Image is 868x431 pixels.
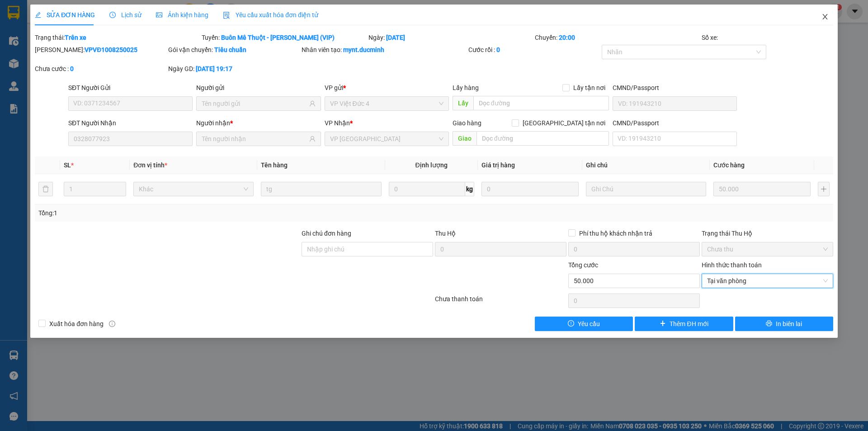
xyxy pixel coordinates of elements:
b: [DATE] 19:17 [196,65,232,72]
span: VP Việt Đức 4 [330,97,443,110]
span: clock-circle [109,12,116,18]
span: Ảnh kiện hàng [156,11,208,19]
span: Giao hàng [453,119,481,127]
b: 20:00 [559,34,575,41]
input: Ghi chú đơn hàng [302,242,433,256]
div: Nhân viên tạo: [302,45,467,55]
span: Khác [139,182,248,196]
div: Trạng thái Thu Hộ [702,228,833,238]
input: VD: 191943210 [613,96,737,111]
span: user [309,100,316,107]
input: 0 [713,182,811,196]
span: In biên lai [776,319,802,329]
span: Tổng cước [568,261,598,269]
div: Tổng: 1 [38,208,335,218]
div: VP gửi [325,83,449,93]
input: Tên người gửi [202,99,307,109]
span: SL [64,161,71,169]
div: Gói vận chuyển: [168,45,300,55]
span: Phí thu hộ khách nhận trả [576,228,656,238]
span: VP Nhận [325,119,350,127]
span: Xuất hóa đơn hàng [46,319,107,329]
button: Close [812,5,838,30]
button: plusThêm ĐH mới [635,317,733,331]
input: Tên người nhận [202,134,307,144]
span: Lấy tận nơi [570,83,609,93]
span: Thêm ĐH mới [670,319,708,329]
span: plus [660,320,666,327]
span: Cước hàng [713,161,745,169]
div: Ngày: [368,33,534,43]
div: SĐT Người Gửi [68,83,193,93]
span: Định lượng [415,161,448,169]
span: SỬA ĐƠN HÀNG [35,11,95,19]
div: Cước rồi : [468,45,600,55]
div: Số xe: [701,33,834,43]
b: VPVĐ1008250025 [85,46,137,53]
button: exclamation-circleYêu cầu [535,317,633,331]
div: Người gửi [196,83,321,93]
span: Giá trị hàng [481,161,515,169]
div: CMND/Passport [613,83,737,93]
button: plus [818,182,830,196]
input: 0 [481,182,579,196]
span: kg [465,182,474,196]
span: printer [766,320,772,327]
span: user [309,136,316,142]
b: [DATE] [386,34,405,41]
span: close [821,13,829,20]
span: Thu Hộ [435,230,456,237]
span: Tên hàng [261,161,288,169]
b: 0 [496,46,500,53]
span: Lấy [453,96,473,110]
div: Chuyến: [534,33,701,43]
div: Chưa thanh toán [434,294,567,310]
label: Hình thức thanh toán [702,261,762,269]
button: printerIn biên lai [735,317,833,331]
div: [PERSON_NAME]: [35,45,166,55]
img: icon [223,12,230,19]
span: [GEOGRAPHIC_DATA] tận nơi [519,118,609,128]
b: Trên xe [65,34,86,41]
input: Ghi Chú [586,182,706,196]
span: Yêu cầu [578,319,600,329]
b: mynt.ducminh [343,46,384,53]
div: Người nhận [196,118,321,128]
span: Giao [453,131,476,146]
input: Dọc đường [476,131,609,146]
label: Ghi chú đơn hàng [302,230,351,237]
span: Tại văn phòng [707,274,828,288]
span: Lấy hàng [453,84,479,91]
input: VD: Bàn, Ghế [261,182,381,196]
span: exclamation-circle [568,320,574,327]
span: info-circle [109,321,115,327]
input: Dọc đường [473,96,609,110]
span: Yêu cầu xuất hóa đơn điện tử [223,11,318,19]
div: SĐT Người Nhận [68,118,193,128]
div: Ngày GD: [168,64,300,74]
button: delete [38,182,53,196]
div: CMND/Passport [613,118,737,128]
th: Ghi chú [582,156,710,174]
span: picture [156,12,162,18]
span: Chưa thu [707,242,828,256]
div: Trạng thái: [34,33,201,43]
b: 0 [70,65,74,72]
b: Buôn Mê Thuột - [PERSON_NAME] (VIP) [221,34,335,41]
div: Tuyến: [201,33,368,43]
span: Đơn vị tính [133,161,167,169]
span: Lịch sử [109,11,142,19]
div: Chưa cước : [35,64,166,74]
span: VP Thủ Đức [330,132,443,146]
span: edit [35,12,41,18]
b: Tiêu chuẩn [214,46,246,53]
